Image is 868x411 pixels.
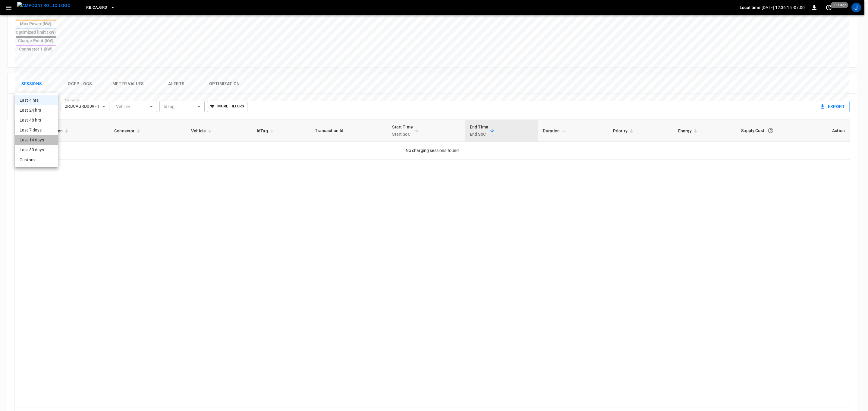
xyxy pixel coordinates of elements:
[15,105,58,115] li: Last 24 hrs
[15,145,58,155] li: Last 30 days
[15,115,58,125] li: Last 48 hrs
[15,125,58,135] li: Last 7 days
[15,155,58,165] li: Custom
[15,95,58,105] li: Last 4 hrs
[15,135,58,145] li: Last 14 days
